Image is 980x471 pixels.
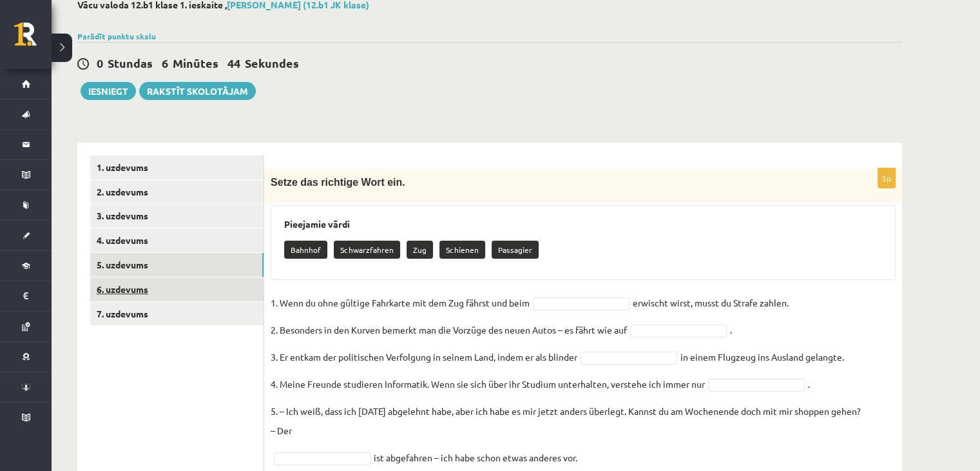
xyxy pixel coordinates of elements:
[97,55,103,70] span: 0
[271,374,705,394] p: 4. Meine Freunde studieren Informatik. Wenn sie sich über ihr Studium unterhalten, verstehe ich i...
[439,241,485,259] p: Schienen
[284,241,327,259] p: Bahnhof
[90,180,264,204] a: 2. uzdevums
[271,347,577,366] p: 3. Er entkam der politischen Verfolgung in seinem Land, indem er als blinder
[227,55,240,70] span: 44
[90,277,264,301] a: 6. uzdevums
[271,177,405,188] span: Setze das richtige Wort ein.
[334,241,400,259] p: Schwarzfahren
[162,55,168,70] span: 6
[14,23,52,55] a: Rīgas 1. Tālmācības vidusskola
[90,253,264,277] a: 5. uzdevums
[173,55,218,70] span: Minūtes
[407,241,433,259] p: Zug
[108,55,153,70] span: Stundas
[90,204,264,228] a: 3. uzdevums
[90,155,264,179] a: 1. uzdevums
[271,401,861,440] p: 5. – Ich weiß, dass ich [DATE] abgelehnt habe, aber ich habe es mir jetzt anders überlegt. Kannst...
[139,82,256,100] a: Rakstīt skolotājam
[271,320,627,339] p: 2. Besonders in den Kurven bemerkt man die Vorzüge des neuen Autos – es fährt wie auf
[878,168,896,188] p: 5p
[90,228,264,252] a: 4. uzdevums
[492,241,539,259] p: Passagier
[271,293,896,467] fieldset: erwischt wirst, musst du Strafe zahlen. . in einem Flugzeug ins Ausland gelangte. . ist abgefahre...
[284,219,882,230] h3: Pieejamie vārdi
[81,82,136,100] button: Iesniegt
[271,293,530,312] p: 1. Wenn du ohne gültige Fahrkarte mit dem Zug fährst und beim
[245,55,299,70] span: Sekundes
[90,302,264,326] a: 7. uzdevums
[77,31,156,41] a: Parādīt punktu skalu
